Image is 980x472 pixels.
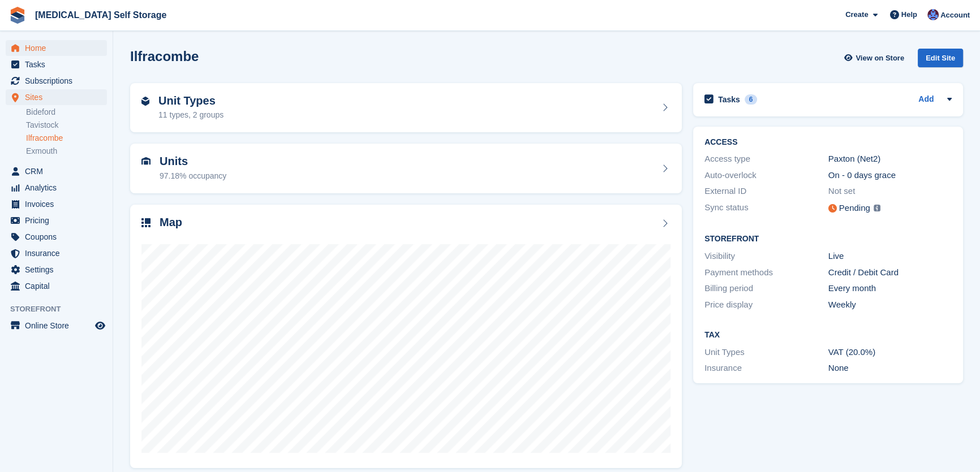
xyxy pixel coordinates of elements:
a: Units 97.18% occupancy [130,144,682,193]
a: View on Store [843,49,909,67]
a: menu [6,278,107,294]
span: Invoices [25,196,93,212]
div: 11 types, 2 groups [158,109,223,121]
a: Edit Site [918,49,963,72]
a: menu [6,245,107,261]
div: Payment methods [704,266,828,279]
span: Storefront [10,304,113,315]
a: Tavistock [26,120,107,131]
span: Create [845,9,868,20]
img: Helen Walker [927,9,939,20]
span: Tasks [25,57,93,72]
span: Analytics [25,180,93,196]
a: Map [130,205,682,468]
a: Exmouth [26,146,107,157]
a: Ilfracombe [26,133,107,144]
a: menu [6,229,107,245]
span: Settings [25,262,93,278]
div: 6 [745,94,758,105]
div: Pending [839,202,870,215]
a: menu [6,318,107,334]
div: 97.18% occupancy [160,170,226,182]
div: Weekly [828,298,952,311]
span: View on Store [856,53,904,64]
img: unit-type-icn-2b2737a686de81e16bb02015468b77c625bbabd49415b5ef34ead5e3b44a266d.svg [141,97,149,106]
div: Every month [828,282,952,295]
h2: Tax [704,331,952,340]
a: menu [6,196,107,212]
div: On - 0 days grace [828,169,952,182]
div: Billing period [704,282,828,295]
a: menu [6,262,107,278]
a: Preview store [93,319,107,332]
span: Subscriptions [25,73,93,89]
span: Insurance [25,245,93,261]
img: stora-icon-8386f47178a22dfd0bd8f6a31ec36ba5ce8667c1dd55bd0f319d3a0aa187defe.svg [9,7,26,24]
h2: Unit Types [158,94,223,107]
h2: Tasks [718,94,740,105]
img: map-icn-33ee37083ee616e46c38cad1a60f524a97daa1e2b2c8c0bc3eb3415660979fc1.svg [141,218,151,227]
a: Add [918,93,934,106]
a: menu [6,57,107,72]
h2: Ilfracombe [130,49,199,64]
a: menu [6,180,107,196]
div: Not set [828,185,952,198]
div: Unit Types [704,346,828,359]
span: Pricing [25,213,93,228]
span: Home [25,40,93,56]
a: Bideford [26,107,107,118]
a: menu [6,89,107,105]
span: Account [940,10,970,21]
div: Auto-overlock [704,169,828,182]
span: Sites [25,89,93,105]
span: Capital [25,278,93,294]
div: Access type [704,153,828,166]
div: Sync status [704,201,828,215]
h2: ACCESS [704,138,952,147]
a: menu [6,213,107,228]
h2: Units [160,155,226,168]
span: Help [901,9,917,20]
div: Paxton (Net2) [828,153,952,166]
a: Unit Types 11 types, 2 groups [130,83,682,133]
span: CRM [25,163,93,179]
a: [MEDICAL_DATA] Self Storage [31,6,171,24]
div: External ID [704,185,828,198]
img: icon-info-grey-7440780725fd019a000dd9b08b2336e03edf1995a4989e88bcd33f0948082b44.svg [874,205,880,211]
span: Coupons [25,229,93,245]
h2: Map [160,216,182,229]
div: Visibility [704,250,828,263]
span: Online Store [25,318,93,334]
div: Insurance [704,362,828,375]
div: Live [828,250,952,263]
a: menu [6,163,107,179]
img: unit-icn-7be61d7bf1b0ce9d3e12c5938cc71ed9869f7b940bace4675aadf7bd6d80202e.svg [141,157,151,165]
div: Price display [704,298,828,311]
h2: Storefront [704,235,952,244]
a: menu [6,73,107,89]
div: Credit / Debit Card [828,266,952,279]
div: None [828,362,952,375]
a: menu [6,40,107,56]
div: Edit Site [918,49,963,67]
div: VAT (20.0%) [828,346,952,359]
